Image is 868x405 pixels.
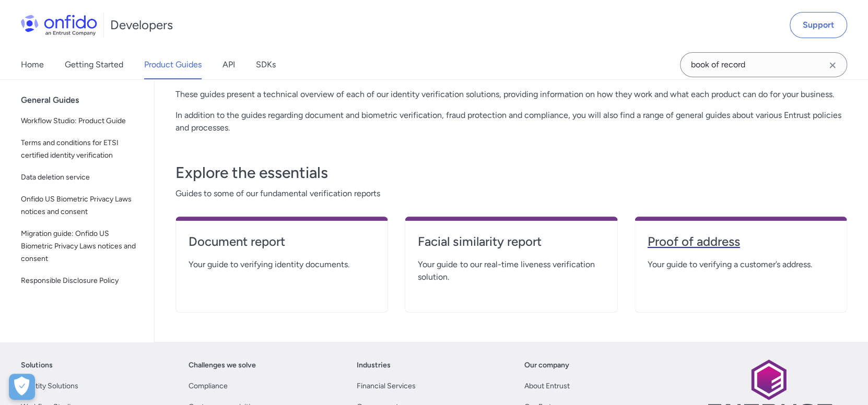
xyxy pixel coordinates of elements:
img: Onfido Logo [21,15,97,35]
a: API [222,50,235,79]
h4: Document report [189,233,375,250]
span: Your guide to verifying a customer’s address. [648,258,834,271]
a: Support [790,12,847,38]
h1: Developers [110,17,173,33]
a: Industries [356,359,390,372]
span: Data deletion service [21,171,142,184]
span: Guides to some of our fundamental verification reports [175,187,847,200]
a: Home [21,50,44,79]
a: Migration guide: Onfido US Biometric Privacy Laws notices and consent [17,223,146,269]
a: Data deletion service [17,167,146,188]
button: Open Preferences [9,374,35,400]
a: Terms and conditions for ETSI certified identity verification [17,133,146,166]
span: Responsible Disclosure Policy [21,275,142,287]
a: Identity Solutions [21,380,78,392]
input: Onfido search input field [680,52,847,77]
a: Financial Services [356,380,415,392]
a: Workflow Studio: Product Guide [17,111,146,132]
span: Your guide to verifying identity documents. [189,258,375,271]
a: Our company [524,359,569,372]
a: Compliance [189,380,228,392]
p: These guides present a technical overview of each of our identity verification solutions, providi... [175,88,847,101]
a: Solutions [21,359,53,372]
a: Product Guides [144,50,202,79]
a: Facial similarity report [418,233,604,258]
a: SDKs [256,50,276,79]
svg: Clear search field button [826,59,839,72]
p: In addition to the guides regarding document and biometric verification, fraud protection and com... [175,109,847,134]
a: Onfido US Biometric Privacy Laws notices and consent [17,189,146,222]
a: About Entrust [524,380,570,392]
a: Document report [189,233,375,258]
span: Onfido US Biometric Privacy Laws notices and consent [21,193,142,218]
h3: Explore the essentials [175,162,847,183]
h4: Proof of address [648,233,834,250]
div: Cookie Preferences [9,374,35,400]
span: Workflow Studio: Product Guide [21,115,142,127]
span: Terms and conditions for ETSI certified identity verification [21,137,142,162]
a: Proof of address [648,233,834,258]
div: General Guides [21,90,150,111]
span: Migration guide: Onfido US Biometric Privacy Laws notices and consent [21,228,142,265]
h4: Facial similarity report [418,233,604,250]
a: Challenges we solve [189,359,256,372]
span: Your guide to our real-time liveness verification solution. [418,258,604,283]
a: Getting Started [65,50,123,79]
a: Responsible Disclosure Policy [17,270,146,291]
